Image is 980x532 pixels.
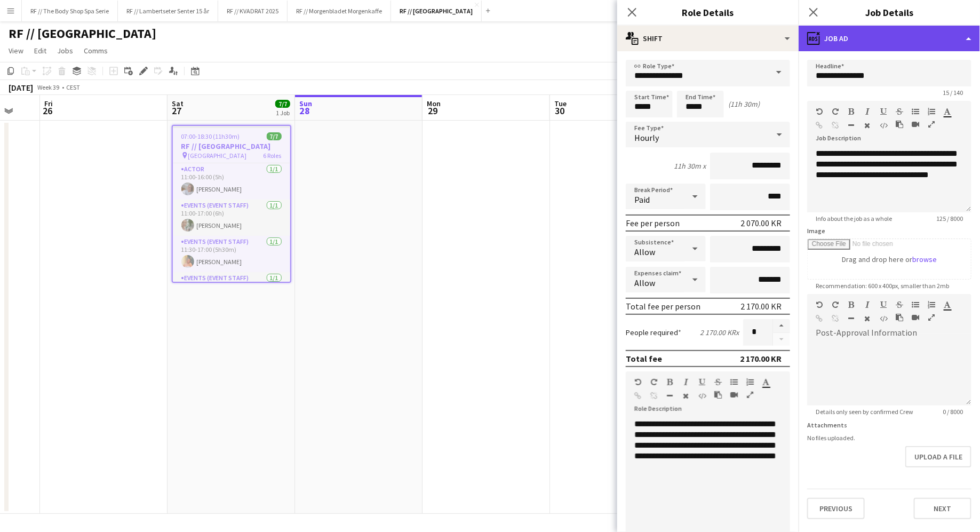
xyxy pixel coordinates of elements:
button: Text Color [762,378,770,386]
button: Strikethrough [896,107,903,116]
h3: Job Details [799,5,980,19]
div: No files uploaded. [807,434,971,442]
button: Underline [698,378,706,386]
button: Redo [832,300,839,309]
span: 30 [553,105,567,117]
span: 07:00-18:30 (11h30m) [181,132,240,140]
span: 0 / 8000 [934,408,971,416]
button: Unordered List [730,378,738,386]
button: HTML Code [698,392,706,400]
div: Total fee [626,353,662,364]
button: Italic [864,300,871,309]
button: Clear Formatting [864,121,871,130]
button: RF // KVADRAT 2025 [218,1,288,21]
button: Ordered List [928,107,935,116]
button: Fullscreen [928,313,935,322]
span: Info about the job as a whole [807,215,901,223]
div: Fee per person [626,218,680,228]
span: Edit [34,46,46,55]
button: Bold [666,378,674,386]
div: CEST [66,83,80,91]
div: 1 Job [276,109,290,117]
button: Ordered List [928,300,935,309]
span: 7/7 [267,132,282,140]
button: RF // Lambertseter Senter 15 år [118,1,218,21]
button: Insert video [730,391,738,399]
span: Comms [84,46,108,55]
span: Paid [634,194,650,205]
span: Sun [299,99,312,108]
button: Upload a file [905,446,971,467]
div: (11h 30m) [728,99,760,109]
span: 7/7 [275,100,290,108]
button: Redo [832,107,839,116]
button: Clear Formatting [682,392,690,400]
button: Undo [816,300,823,309]
button: Italic [682,378,690,386]
button: Paste as plain text [896,120,903,129]
div: Shift [617,26,799,51]
button: Fullscreen [928,120,935,129]
button: Undo [634,378,642,386]
div: 2 170.00 KR [740,353,782,364]
span: 6 Roles [264,152,282,160]
button: Italic [864,107,871,116]
span: Sat [172,99,184,108]
span: Jobs [57,46,73,55]
button: Horizontal Line [848,121,855,130]
span: Tue [554,99,567,108]
button: RF // [GEOGRAPHIC_DATA] [391,1,482,21]
button: Clear Formatting [864,314,871,323]
button: RF // Morgenbladet Morgenkaffe [288,1,391,21]
div: 2 170.00 KR x [700,328,739,337]
app-card-role: Actor1/111:00-16:00 (5h)[PERSON_NAME] [173,163,290,200]
app-card-role: Events (Event Staff)1/111:30-17:00 (5h30m)[PERSON_NAME] [173,236,290,272]
span: Allow [634,247,655,257]
div: 07:00-18:30 (11h30m)7/7RF // [GEOGRAPHIC_DATA] [GEOGRAPHIC_DATA]6 RolesEvents (Driver)1/107:00-18... [172,125,291,283]
span: Hourly [634,132,659,143]
span: 125 / 8000 [928,215,971,223]
span: View [9,46,23,55]
button: Text Color [944,107,951,116]
button: Undo [816,107,823,116]
button: Underline [880,300,887,309]
a: View [4,44,28,58]
h3: RF // [GEOGRAPHIC_DATA] [173,141,290,151]
h3: Role Details [617,5,799,19]
button: Horizontal Line [666,392,674,400]
app-card-role: Events (Event Staff)1/111:30-18:30 (7h) [173,272,290,308]
a: Jobs [53,44,77,58]
button: Underline [880,107,887,116]
button: RF // The Body Shop Spa Serie [22,1,118,21]
span: [GEOGRAPHIC_DATA] [188,152,247,160]
button: Unordered List [912,300,919,309]
div: Job Ad [799,26,980,51]
div: [DATE] [9,82,33,93]
span: Allow [634,277,655,288]
span: 15 / 140 [934,89,971,97]
button: HTML Code [880,314,887,323]
button: Paste as plain text [714,391,722,399]
span: Details only seen by confirmed Crew [807,408,922,416]
button: HTML Code [880,121,887,130]
button: Horizontal Line [848,314,855,323]
button: Strikethrough [714,378,722,386]
span: Fri [44,99,53,108]
button: Bold [848,107,855,116]
button: Redo [650,378,658,386]
button: Strikethrough [896,300,903,309]
div: 2 070.00 KR [740,218,782,228]
span: 26 [43,105,53,117]
span: 29 [425,105,441,117]
button: Text Color [944,300,951,309]
button: Paste as plain text [896,313,903,322]
span: 27 [170,105,184,117]
button: Increase [773,319,790,333]
button: Next [914,498,971,519]
div: 11h 30m x [674,161,706,171]
button: Insert video [912,120,919,129]
span: Week 39 [35,83,62,91]
app-card-role: Events (Event Staff)1/111:00-17:00 (6h)[PERSON_NAME] [173,200,290,236]
button: Insert video [912,313,919,322]
span: Recommendation: 600 x 400px, smaller than 2mb [807,282,958,290]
